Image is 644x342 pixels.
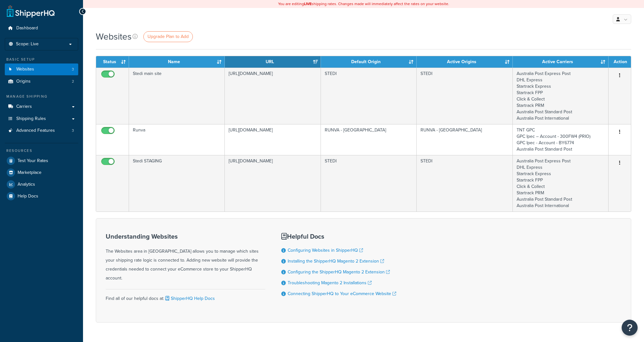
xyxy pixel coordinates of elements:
[513,56,609,68] th: Active Carriers: activate to sort column ascending
[304,1,312,7] b: LIVE
[106,233,265,240] h3: Understanding Websites
[18,194,38,199] span: Help Docs
[288,290,396,297] a: Connecting ShipperHQ to Your eCommerce Website
[148,33,189,40] span: Upgrade Plan to Add
[622,320,638,336] button: Open Resource Center
[5,76,78,87] li: Origins
[5,76,78,87] a: Origins 2
[5,22,78,34] a: Dashboard
[72,128,74,133] span: 3
[5,190,78,202] a: Help Docs
[288,258,384,264] a: Installing the ShipperHQ Magento 2 Extension
[16,26,38,31] span: Dashboard
[321,124,417,155] td: RUNVA - [GEOGRAPHIC_DATA]
[16,41,39,47] span: Scope: Live
[5,113,78,125] a: Shipping Rules
[16,128,55,133] span: Advanced Features
[5,57,78,62] div: Basic Setup
[5,148,78,153] div: Resources
[5,155,78,167] a: Test Your Rates
[5,101,78,113] a: Carriers
[16,104,32,109] span: Carriers
[16,67,34,72] span: Websites
[7,5,55,18] a: ShipperHQ Home
[96,56,129,68] th: Status: activate to sort column ascending
[18,158,48,164] span: Test Your Rates
[5,63,78,75] li: Websites
[225,68,321,124] td: [URL][DOMAIN_NAME]
[321,56,417,68] th: Default Origin: activate to sort column ascending
[513,124,609,155] td: TNT GPC GPC Ipec – Account - 300FW4 (PRIO) GPC Ipec - Account - BY6774 Australia Post Standard Post
[225,124,321,155] td: [URL][DOMAIN_NAME]
[417,56,512,68] th: Active Origins: activate to sort column ascending
[513,68,609,124] td: Australia Post Express Post DHL Express Startrack Express Startrack FPP Click & Collect Startrack...
[106,233,265,283] div: The Websites area in [GEOGRAPHIC_DATA] allows you to manage which sites your shipping rate logic ...
[288,279,372,286] a: Troubleshooting Magento 2 Installations
[321,155,417,212] td: STEDI
[417,124,512,155] td: RUNVA - [GEOGRAPHIC_DATA]
[5,179,78,190] a: Analytics
[5,167,78,178] a: Marketplace
[18,170,42,175] span: Marketplace
[5,125,78,137] a: Advanced Features 3
[129,124,225,155] td: Runva
[96,30,132,43] h1: Websites
[513,155,609,212] td: Australia Post Express Post DHL Express Startrack Express Startrack FPP Click & Collect Startrack...
[288,247,363,254] a: Configuring Websites in ShipperHQ
[225,155,321,212] td: [URL][DOMAIN_NAME]
[164,295,215,302] a: ShipperHQ Help Docs
[18,182,35,187] span: Analytics
[417,68,512,124] td: STEDI
[609,56,631,68] th: Action
[106,289,265,303] div: Find all of our helpful docs at:
[143,31,193,42] a: Upgrade Plan to Add
[5,63,78,75] a: Websites 3
[129,68,225,124] td: Stedi main site
[72,79,74,84] span: 2
[417,155,512,212] td: STEDI
[225,56,321,68] th: URL: activate to sort column ascending
[16,79,31,84] span: Origins
[129,56,225,68] th: Name: activate to sort column ascending
[288,269,390,275] a: Configuring the ShipperHQ Magento 2 Extension
[281,233,396,240] h3: Helpful Docs
[72,67,74,72] span: 3
[129,155,225,212] td: Stedi STAGING
[16,116,46,122] span: Shipping Rules
[321,68,417,124] td: STEDI
[5,125,78,137] li: Advanced Features
[5,94,78,99] div: Manage Shipping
